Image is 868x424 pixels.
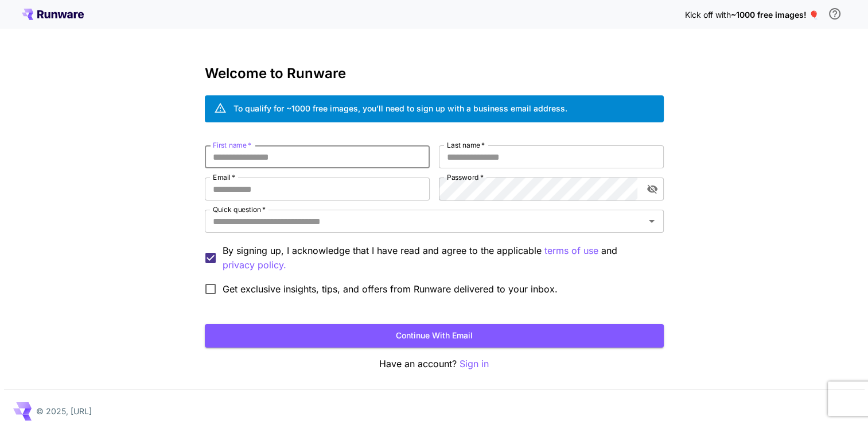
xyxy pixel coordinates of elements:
p: © 2025, [URL] [36,405,92,417]
h3: Welcome to Runware [205,65,664,82]
label: Quick question [213,205,266,214]
p: Have an account? [205,357,664,371]
label: Email [213,172,235,182]
label: First name [213,140,251,150]
span: Get exclusive insights, tips, and offers from Runware delivered to your inbox. [223,282,558,296]
button: toggle password visibility [642,179,663,199]
span: Kick off with [685,10,731,20]
p: terms of use [544,244,598,258]
button: In order to qualify for free credit, you need to sign up with a business email address and click ... [823,2,846,25]
label: Last name [447,140,485,150]
label: Password [447,172,484,182]
div: To qualify for ~1000 free images, you’ll need to sign up with a business email address. [233,102,567,114]
p: privacy policy. [223,258,286,272]
button: By signing up, I acknowledge that I have read and agree to the applicable and privacy policy. [544,244,598,258]
button: Open [644,213,660,229]
p: By signing up, I acknowledge that I have read and agree to the applicable and [223,244,655,272]
button: By signing up, I acknowledge that I have read and agree to the applicable terms of use and [223,258,286,272]
button: Continue with email [205,324,664,348]
button: Sign in [460,357,489,371]
span: ~1000 free images! 🎈 [731,10,819,20]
